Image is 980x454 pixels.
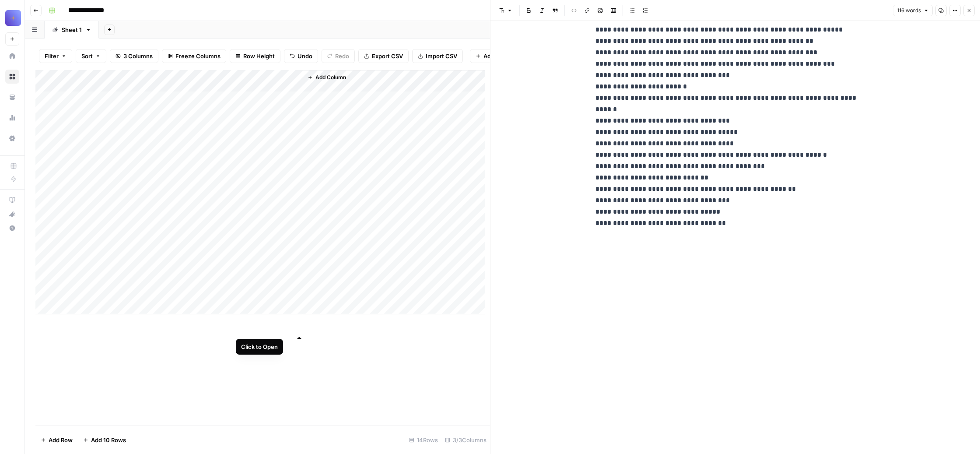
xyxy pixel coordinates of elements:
button: Add 10 Rows [78,433,131,447]
div: What's new? [6,208,19,221]
button: Import CSV [412,49,463,63]
button: Undo [284,49,318,63]
button: Row Height [230,49,280,63]
span: Import CSV [426,52,457,60]
button: Export CSV [358,49,409,63]
a: Sheet 1 [45,21,99,39]
a: AirOps Academy [5,193,19,207]
img: PC Logo [5,10,21,26]
div: 3/3 Columns [441,433,490,447]
div: Sheet 1 [62,25,82,34]
a: Usage [5,111,19,125]
span: Add Column [315,74,346,81]
span: Undo [297,52,312,60]
div: Click to Open [241,342,278,351]
span: Row Height [243,52,275,60]
button: Freeze Columns [162,49,226,63]
span: Sort [81,52,93,60]
button: Add Row [35,433,78,447]
button: What's new? [5,207,19,221]
button: 3 Columns [110,49,158,63]
span: Filter [45,52,59,60]
button: Filter [39,49,72,63]
a: Your Data [5,90,19,104]
a: Browse [5,70,19,84]
span: Export CSV [372,52,403,60]
span: Freeze Columns [175,52,220,60]
span: Add Column [483,52,517,60]
span: Redo [335,52,349,60]
button: Redo [322,49,355,63]
span: 3 Columns [123,52,153,60]
span: 116 words [897,7,921,14]
button: Add Column [304,72,350,83]
div: 14 Rows [406,433,441,447]
button: 116 words [893,5,933,16]
button: Sort [76,49,106,63]
button: Add Column [470,49,523,63]
span: Add 10 Rows [91,436,126,444]
button: Workspace: PC [5,7,19,29]
button: Help + Support [5,221,19,235]
a: Home [5,49,19,63]
a: Settings [5,131,19,145]
span: Add Row [49,436,73,444]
